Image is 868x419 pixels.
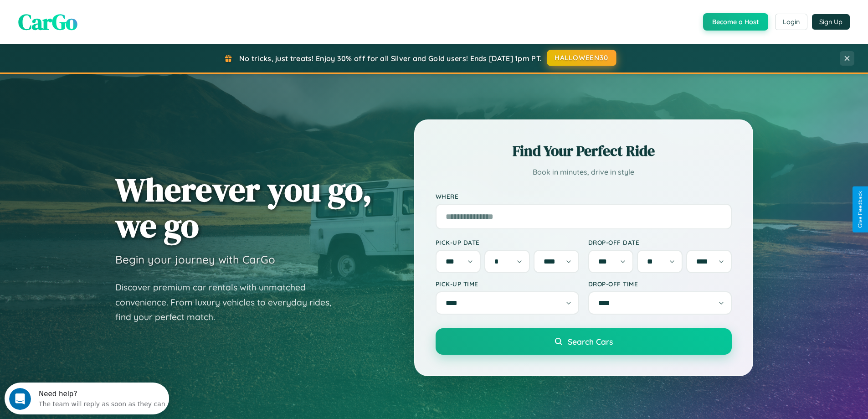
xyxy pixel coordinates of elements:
[857,191,863,228] div: Give Feedback
[18,7,77,37] span: CarGo
[115,253,275,266] h3: Begin your journey with CarGo
[436,280,579,288] label: Pick-up Time
[9,388,31,410] iframe: Intercom live chat
[436,141,732,161] h2: Find Your Perfect Ride
[436,166,732,179] p: Book in minutes, drive in style
[703,13,768,31] button: Become a Host
[115,280,343,325] p: Discover premium car rentals with unmatched convenience. From luxury vehicles to everyday rides, ...
[588,238,732,246] label: Drop-off Date
[239,54,542,63] span: No tricks, just treats! Enjoy 30% off for all Silver and Gold users! Ends [DATE] 1pm PT.
[5,383,169,414] iframe: Intercom live chat discovery launcher
[436,238,579,246] label: Pick-up Date
[547,50,616,66] button: HALLOWEEN30
[34,8,161,15] div: Need help?
[568,336,613,347] span: Search Cars
[436,192,732,200] label: Where
[812,14,850,30] button: Sign Up
[34,15,161,25] div: The team will reply as soon as they can
[588,280,732,288] label: Drop-off Time
[115,171,372,243] h1: Wherever you go, we go
[4,4,169,29] div: Open Intercom Messenger
[436,328,732,355] button: Search Cars
[775,14,807,30] button: Login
